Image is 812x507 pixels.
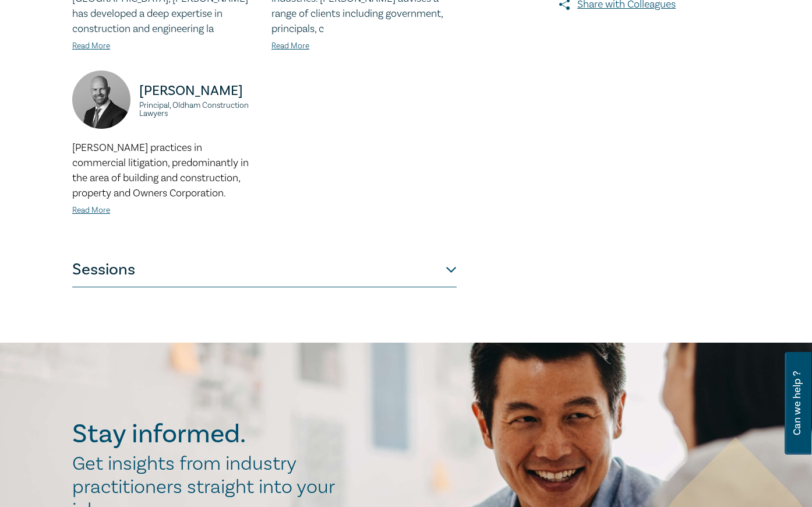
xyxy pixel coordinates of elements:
[271,41,309,51] a: Read More
[72,252,457,287] button: Sessions
[139,101,257,118] small: Principal, Oldham Construction Lawyers
[72,41,110,51] a: Read More
[72,71,130,129] img: https://s3.ap-southeast-2.amazonaws.com/leo-cussen-store-production-content/Contacts/Daniel%20Old...
[72,419,347,449] h2: Stay informed.
[72,141,249,200] span: [PERSON_NAME] practices in commercial litigation, predominantly in the area of building and const...
[792,359,803,448] span: Can we help ?
[72,205,110,216] a: Read More
[139,82,257,100] p: [PERSON_NAME]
